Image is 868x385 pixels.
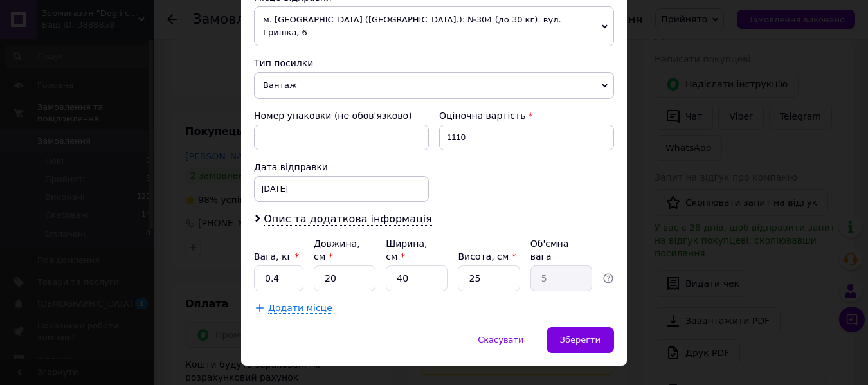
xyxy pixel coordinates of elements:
label: Вага, кг [254,251,299,262]
span: Тип посилки [254,58,313,68]
label: Довжина, см [314,238,360,262]
div: Оціночна вартість [439,109,614,122]
label: Висота, см [458,251,516,262]
label: Ширина, см [386,238,427,262]
span: м. [GEOGRAPHIC_DATA] ([GEOGRAPHIC_DATA].): №304 (до 30 кг): вул. Гришка, 6 [254,6,614,46]
span: Опис та додаткова інформація [264,213,432,226]
span: Вантаж [254,72,614,99]
div: Номер упаковки (не обов'язково) [254,109,429,122]
span: Зберегти [560,335,601,345]
span: Додати місце [268,303,332,314]
div: Дата відправки [254,161,429,174]
div: Об'ємна вага [530,237,592,263]
span: Скасувати [478,335,523,345]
